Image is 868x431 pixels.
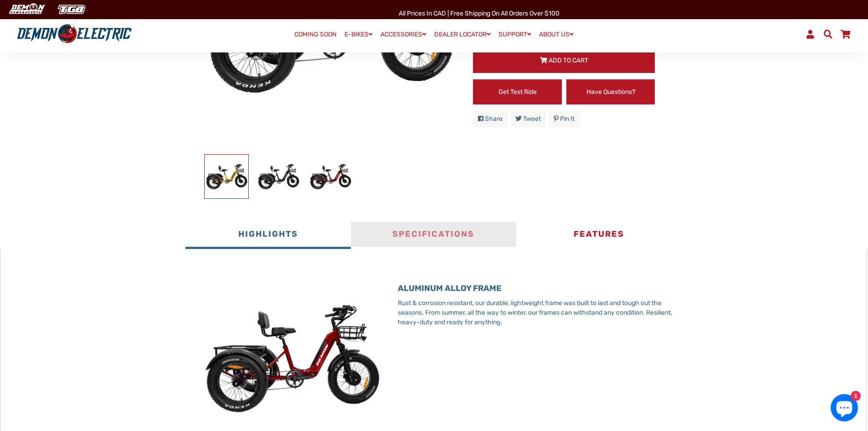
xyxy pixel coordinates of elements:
[828,394,861,424] inbox-online-store-chat: Shopify online store chat
[377,28,430,41] a: ACCESSORIES
[485,115,503,123] span: Share
[536,28,577,41] a: ABOUT US
[549,57,588,64] span: Add to Cart
[341,28,376,41] a: E-BIKES
[398,284,682,294] h3: ALUMINUM ALLOY FRAME
[516,222,682,249] button: Features
[5,2,48,17] img: Demon Electric
[473,48,655,73] button: Add to Cart
[431,28,494,41] a: DEALER LOCATOR
[398,298,682,327] p: Rust & corrosion resistant, our durable, lightweight frame was built to last and tough out the se...
[351,222,516,249] button: Specifications
[205,155,248,198] img: Trinity Foldable E-Trike
[495,28,534,41] a: SUPPORT
[291,28,340,41] a: COMING SOON
[14,22,135,46] img: Demon Electric logo
[185,222,351,249] button: Highlights
[473,79,562,104] a: Get Test Ride
[560,115,575,123] span: Pin it
[399,10,560,17] span: All Prices in CAD | Free shipping on all orders over $100
[53,2,90,17] img: TGB Canada
[523,115,541,123] span: Tweet
[257,155,300,198] img: Trinity Foldable E-Trike
[308,155,352,198] img: Trinity Foldable E-Trike
[566,79,655,104] a: Have Questions?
